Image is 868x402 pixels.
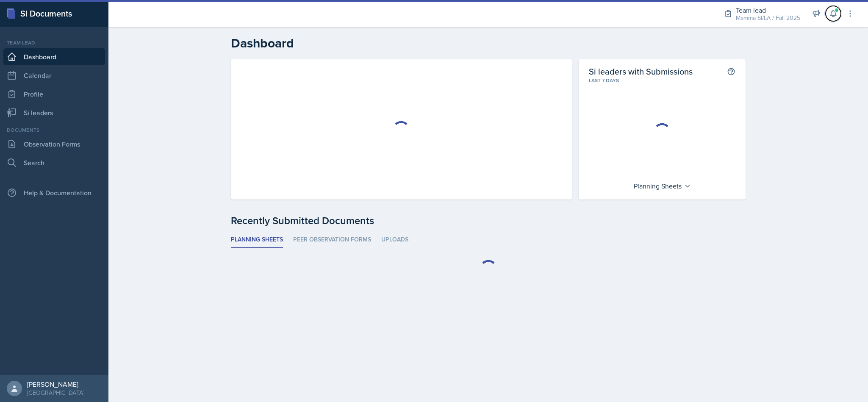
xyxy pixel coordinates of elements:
[27,380,84,388] div: [PERSON_NAME]
[589,66,693,77] h2: Si leaders with Submissions
[736,14,800,22] div: Mamma SI/LA / Fall 2025
[3,39,105,47] div: Team lead
[231,232,283,248] li: Planning Sheets
[293,232,371,248] li: Peer Observation Forms
[3,86,105,103] a: Profile
[3,67,105,84] a: Calendar
[3,126,105,134] div: Documents
[736,5,800,15] div: Team lead
[3,48,105,65] a: Dashboard
[3,154,105,171] a: Search
[630,179,695,193] div: Planning Sheets
[231,36,746,51] h2: Dashboard
[3,184,105,201] div: Help & Documentation
[27,388,84,397] div: [GEOGRAPHIC_DATA]
[381,232,408,248] li: Uploads
[3,104,105,121] a: Si leaders
[589,77,736,84] div: Last 7 days
[3,136,105,152] a: Observation Forms
[231,213,746,228] div: Recently Submitted Documents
